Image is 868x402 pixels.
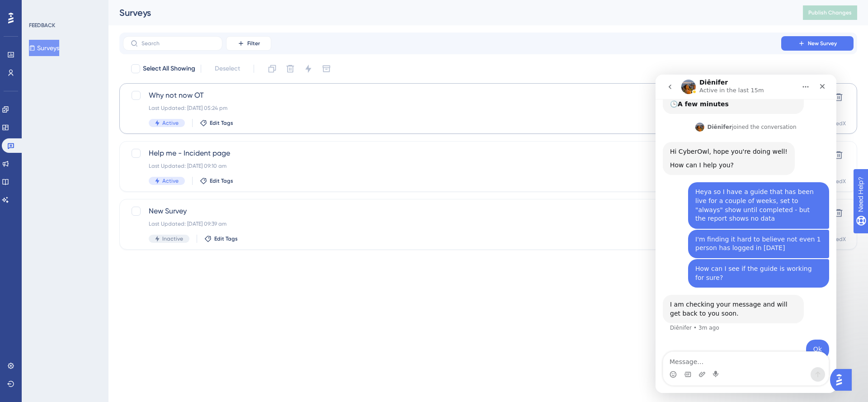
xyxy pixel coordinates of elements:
[200,119,233,127] button: Edit Tags
[656,75,836,393] iframe: Intercom live chat
[831,236,846,243] div: MedX
[142,40,215,47] input: Search
[21,2,57,13] span: Need Help?
[162,119,179,127] span: Active
[29,22,55,29] div: FEEDBACK
[143,63,195,74] span: Select All Showing
[149,206,755,217] span: New Survey
[214,235,238,242] span: Edit Tags
[247,40,260,47] span: Filter
[149,104,755,112] div: Last Updated: [DATE] 05:24 pm
[149,220,755,227] div: Last Updated: [DATE] 09:39 am
[210,119,233,127] span: Edit Tags
[808,9,852,16] span: Publish Changes
[215,63,240,74] span: Deselect
[204,235,238,242] button: Edit Tags
[119,6,780,19] div: Surveys
[830,366,857,393] iframe: UserGuiding AI Assistant Launcher
[803,5,857,20] button: Publish Changes
[162,235,183,242] span: Inactive
[149,148,755,159] span: Help me - Incident page
[781,36,854,51] button: New Survey
[226,36,271,51] button: Filter
[210,177,233,184] span: Edit Tags
[149,162,755,170] div: Last Updated: [DATE] 09:10 am
[831,178,846,185] div: MedX
[162,177,179,184] span: Active
[207,61,248,77] button: Deselect
[808,40,837,47] span: New Survey
[29,40,59,56] button: Surveys
[149,90,755,101] span: Why not now OT
[831,120,846,127] div: MedX
[200,177,233,184] button: Edit Tags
